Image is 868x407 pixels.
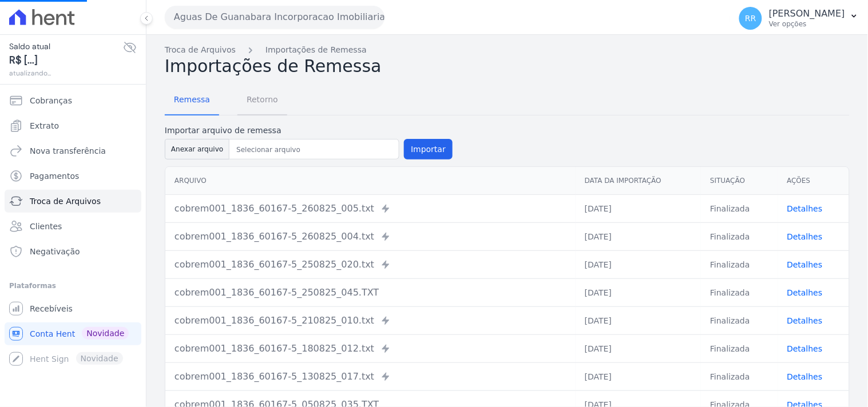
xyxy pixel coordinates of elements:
a: Pagamentos [5,165,141,187]
span: Novidade [82,327,129,340]
span: Conta Hent [30,328,75,340]
div: cobrem001_1836_60167-5_130825_017.txt [175,370,566,384]
td: Finalizada [701,194,778,222]
td: Finalizada [701,222,778,250]
a: Clientes [5,215,141,238]
span: Pagamentos [30,170,79,182]
a: Extrato [5,114,141,137]
th: Arquivo [165,167,576,195]
span: Extrato [30,120,59,131]
span: Negativação [30,246,80,257]
a: Detalhes [787,204,823,213]
th: Ações [778,167,849,195]
a: Detalhes [787,316,823,325]
p: [PERSON_NAME] [769,8,845,19]
div: cobrem001_1836_60167-5_260825_005.txt [175,202,566,216]
td: Finalizada [701,250,778,278]
span: Recebíveis [30,303,73,314]
span: RR [745,14,756,22]
a: Remessa [165,86,219,115]
td: [DATE] [576,306,701,334]
a: Detalhes [787,372,823,381]
a: Negativação [5,240,141,263]
td: Finalizada [701,306,778,334]
input: Selecionar arquivo [232,143,397,157]
span: Retorno [240,88,285,111]
a: Recebíveis [5,297,141,320]
div: cobrem001_1836_60167-5_260825_004.txt [175,230,566,244]
span: Cobranças [30,95,72,106]
span: Remessa [167,88,217,111]
td: [DATE] [576,250,701,278]
button: Anexar arquivo [165,139,229,159]
td: Finalizada [701,334,778,362]
td: [DATE] [576,194,701,222]
td: [DATE] [576,278,701,306]
th: Situação [701,167,778,195]
td: [DATE] [576,222,701,250]
a: Troca de Arquivos [165,44,236,56]
a: Troca de Arquivos [5,190,141,213]
span: R$ [...] [9,53,123,68]
div: cobrem001_1836_60167-5_250825_045.TXT [175,286,566,300]
p: Ver opções [769,19,845,29]
a: Detalhes [787,232,823,241]
a: Conta Hent Novidade [5,322,141,345]
span: Clientes [30,221,62,232]
td: Finalizada [701,362,778,390]
h2: Importações de Remessa [165,56,850,77]
th: Data da Importação [576,167,701,195]
span: Nova transferência [30,145,106,157]
div: cobrem001_1836_60167-5_180825_012.txt [175,342,566,356]
span: atualizando... [9,68,123,78]
a: Importações de Remessa [265,44,367,56]
td: [DATE] [576,362,701,390]
div: cobrem001_1836_60167-5_210825_010.txt [175,314,566,328]
a: Nova transferência [5,139,141,162]
nav: Breadcrumb [165,44,850,56]
div: cobrem001_1836_60167-5_250825_020.txt [175,258,566,272]
div: Plataformas [9,279,137,293]
a: Retorno [237,86,287,115]
span: Troca de Arquivos [30,195,101,207]
span: Saldo atual [9,41,123,53]
a: Detalhes [787,260,823,269]
button: Aguas De Guanabara Incorporacao Imobiliaria SPE LTDA [165,6,385,29]
nav: Sidebar [9,89,137,370]
button: Importar [404,139,453,159]
td: [DATE] [576,334,701,362]
a: Cobranças [5,89,141,112]
a: Detalhes [787,344,823,353]
label: Importar arquivo de remessa [165,125,453,137]
a: Detalhes [787,288,823,297]
button: RR [PERSON_NAME] Ver opções [730,2,868,34]
td: Finalizada [701,278,778,306]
